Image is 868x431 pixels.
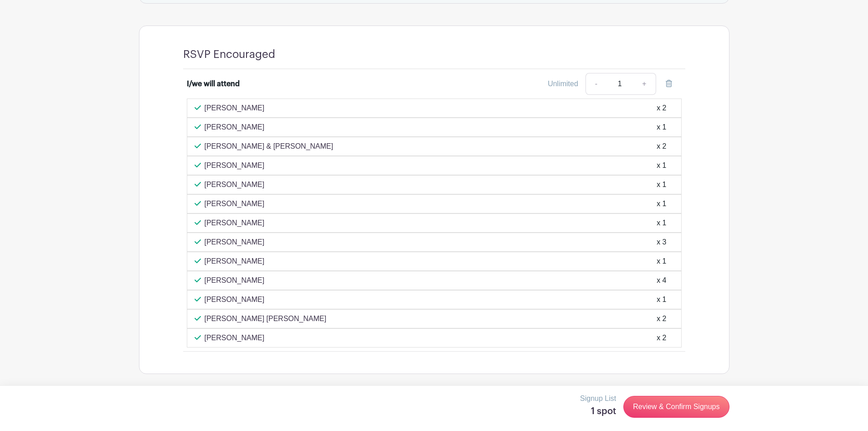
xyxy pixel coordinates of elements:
div: x 1 [657,218,666,228]
div: Unlimited [548,78,578,89]
p: [PERSON_NAME] [PERSON_NAME] [205,313,327,324]
p: [PERSON_NAME] [205,198,265,209]
p: [PERSON_NAME] [205,179,265,190]
div: x 1 [657,198,666,209]
div: x 1 [657,256,666,267]
div: x 2 [657,141,666,152]
a: Review & Confirm Signups [623,396,729,418]
p: [PERSON_NAME] [205,160,265,171]
div: x 4 [657,275,666,286]
div: x 3 [657,237,666,248]
a: + [633,73,656,95]
p: [PERSON_NAME] [205,122,265,133]
p: [PERSON_NAME] & [PERSON_NAME] [205,141,334,152]
p: [PERSON_NAME] [205,294,265,305]
h4: RSVP Encouraged [183,48,275,61]
div: x 1 [657,294,666,305]
a: - [586,73,606,95]
div: x 1 [657,179,666,190]
div: x 2 [657,332,666,343]
div: x 1 [657,122,666,133]
div: x 2 [657,103,666,114]
h5: 1 spot [580,406,616,417]
p: [PERSON_NAME] [205,332,265,343]
p: [PERSON_NAME] [205,218,265,228]
div: I/we will attend [187,78,240,89]
p: [PERSON_NAME] [205,103,265,114]
div: x 2 [657,313,666,324]
p: [PERSON_NAME] [205,256,265,267]
p: Signup List [580,393,616,404]
p: [PERSON_NAME] [205,237,265,248]
p: [PERSON_NAME] [205,275,265,286]
div: x 1 [657,160,666,171]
